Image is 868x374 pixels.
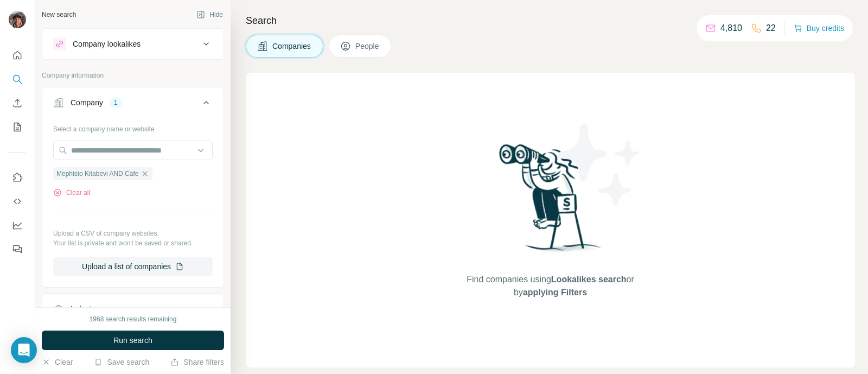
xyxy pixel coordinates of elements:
button: Quick start [9,46,26,65]
button: Share filters [170,357,224,367]
button: Use Surfe API [9,192,26,211]
button: Dashboard [9,215,26,235]
div: 1 [110,98,122,107]
div: 1968 search results remaining [90,314,177,324]
button: Company1 [42,90,224,120]
img: Avatar [9,11,26,28]
button: Hide [189,7,231,23]
div: Open Intercom Messenger [11,337,37,363]
img: Surfe Illustration - Woman searching with binoculars [494,141,607,262]
span: People [355,41,380,52]
button: Feedback [9,239,26,259]
div: Select a company name or website [53,120,213,134]
button: Upload a list of companies [53,257,213,276]
button: Enrich CSV [9,93,26,113]
button: Use Surfe on LinkedIn [9,168,26,187]
span: Lookalikes search [551,275,627,284]
button: Company lookalikes [42,31,224,57]
span: applying Filters [523,288,587,297]
button: Clear [42,357,73,367]
button: Clear all [53,188,90,198]
button: Search [9,69,26,89]
p: Company information [42,71,224,80]
p: Your list is private and won't be saved or shared. [53,238,213,248]
span: Companies [272,41,312,52]
button: Industry [42,296,224,322]
div: Company lookalikes [73,39,141,49]
span: Mephisto Kitabevi AND Cafe [56,169,138,179]
button: Buy credits [794,21,844,36]
h4: Search [246,13,855,28]
div: Industry [71,303,98,314]
button: Save search [94,357,149,367]
span: Find companies using or by [463,273,637,299]
p: Upload a CSV of company websites. [53,229,213,238]
span: Run search [113,335,152,346]
div: New search [42,10,76,20]
p: 22 [766,22,776,35]
img: Surfe Illustration - Stars [551,116,648,214]
p: 4,810 [720,22,742,35]
div: Company [71,97,103,108]
button: My lists [9,117,26,137]
button: Run search [42,331,224,350]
